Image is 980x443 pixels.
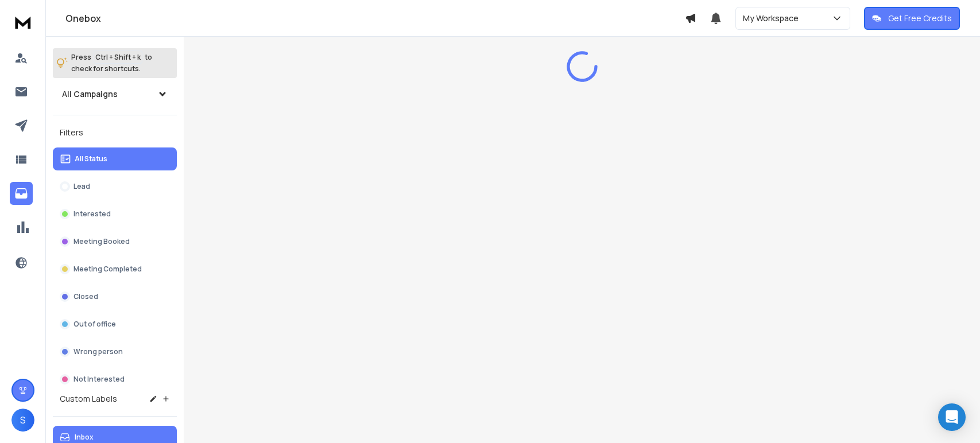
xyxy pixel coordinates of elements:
p: Meeting Booked [73,237,130,246]
p: Out of office [73,320,116,329]
button: All Status [53,147,177,170]
button: Meeting Booked [53,230,177,253]
img: logo [11,11,34,33]
button: All Campaigns [53,83,177,106]
h3: Filters [53,125,177,141]
p: Not Interested [73,375,125,384]
p: Press to check for shortcuts. [71,52,152,75]
h3: Custom Labels [60,393,117,405]
button: Not Interested [53,368,177,391]
span: Ctrl + Shift + k [94,50,142,64]
button: Lead [53,175,177,198]
button: Closed [53,285,177,308]
button: Get Free Credits [864,7,960,30]
button: S [11,409,34,432]
p: Closed [73,292,98,301]
button: Interested [53,203,177,226]
p: Lead [73,182,90,191]
button: Meeting Completed [53,258,177,281]
p: Interested [73,209,111,219]
h1: All Campaigns [62,88,118,100]
h1: Onebox [65,11,685,25]
p: All Status [75,154,107,164]
p: Meeting Completed [73,265,142,274]
div: Open Intercom Messenger [938,403,966,431]
p: My Workspace [743,13,803,24]
p: Get Free Credits [888,13,952,24]
p: Inbox [75,433,94,442]
button: Wrong person [53,340,177,363]
p: Wrong person [73,347,123,356]
button: Out of office [53,313,177,336]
